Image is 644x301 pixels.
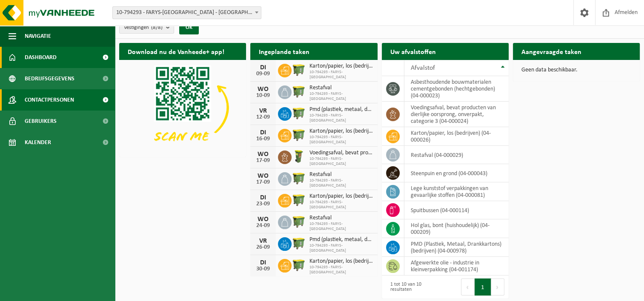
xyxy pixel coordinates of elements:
div: 26-09 [255,244,272,250]
span: Voedingsafval, bevat producten van dierlijke oorsprong, onverpakt, categorie 3 [309,150,373,156]
span: 10-794293 - FARYS-[GEOGRAPHIC_DATA] [309,265,373,275]
div: DI [255,194,272,201]
span: 10-794293 - FARYS-[GEOGRAPHIC_DATA] [309,221,373,232]
span: 10-794293 - FARYS-[GEOGRAPHIC_DATA] [309,156,373,167]
img: WB-1100-HPE-GN-50 [292,193,306,207]
td: karton/papier, los (bedrijven) (04-000026) [404,127,509,146]
span: Vestigingen [124,21,163,34]
div: DI [255,129,272,136]
span: Pmd (plastiek, metaal, drankkartons) (bedrijven) [309,106,373,113]
span: 10-794293 - FARYS-[GEOGRAPHIC_DATA] [309,113,373,123]
div: 24-09 [255,223,272,229]
button: OK [179,21,199,34]
img: WB-0060-HPE-GN-50 [292,149,306,164]
td: hol glas, bont (huishoudelijk) (04-000209) [404,219,509,238]
span: Karton/papier, los (bedrijven) [309,193,373,200]
td: afgewerkte olie - industrie in kleinverpakking (04-001174) [404,257,509,275]
span: Kalender [25,132,51,153]
span: Navigatie [25,26,51,47]
span: Restafval [309,171,373,178]
img: WB-1100-HPE-GN-50 [292,236,306,250]
p: Geen data beschikbaar. [521,67,631,73]
h2: Uw afvalstoffen [382,43,444,60]
td: asbesthoudende bouwmaterialen cementgebonden (hechtgebonden) (04-000023) [404,76,509,102]
div: WO [255,173,272,179]
img: WB-1100-HPE-GN-50 [292,106,306,120]
div: 17-09 [255,179,272,185]
img: WB-1100-HPE-GN-50 [292,84,306,99]
div: 23-09 [255,201,272,207]
div: 30-09 [255,266,272,272]
div: DI [255,64,272,71]
div: VR [255,108,272,114]
span: Karton/papier, los (bedrijven) [309,258,373,265]
span: 10-794293 - FARYS-[GEOGRAPHIC_DATA] [309,70,373,80]
span: 10-794293 - FARYS-[GEOGRAPHIC_DATA] [309,135,373,145]
span: Karton/papier, los (bedrijven) [309,128,373,135]
span: 10-794293 - FARYS-[GEOGRAPHIC_DATA] [309,178,373,188]
span: 10-794293 - FARYS-[GEOGRAPHIC_DATA] [309,200,373,210]
div: 16-09 [255,136,272,142]
div: WO [255,86,272,93]
div: VR [255,238,272,244]
span: 10-794293 - FARYS-ASSE - ASSE [112,6,261,19]
img: Download de VHEPlus App [119,60,246,155]
span: Pmd (plastiek, metaal, drankkartons) (bedrijven) [309,236,373,243]
span: Dashboard [25,47,57,68]
span: Contactpersonen [25,89,74,111]
span: 10-794293 - FARYS-[GEOGRAPHIC_DATA] [309,243,373,253]
td: restafval (04-000029) [404,146,509,164]
h2: Download nu de Vanheede+ app! [119,43,233,60]
img: WB-1100-HPE-GN-50 [292,128,306,142]
button: Previous [461,278,475,295]
img: WB-1100-HPE-GN-50 [292,258,306,272]
td: PMD (Plastiek, Metaal, Drankkartons) (bedrijven) (04-000978) [404,238,509,257]
button: Next [491,278,504,295]
div: WO [255,216,272,223]
div: WO [255,151,272,158]
td: steenpuin en grond (04-000043) [404,164,509,182]
span: 10-794293 - FARYS-[GEOGRAPHIC_DATA] [309,91,373,102]
count: (8/8) [151,25,163,30]
button: 1 [475,278,491,295]
div: 10-09 [255,93,272,99]
div: 17-09 [255,158,272,164]
img: WB-1100-HPE-GN-50 [292,62,306,77]
span: Restafval [309,215,373,221]
span: Afvalstof [411,65,435,71]
td: voedingsafval, bevat producten van dierlijke oorsprong, onverpakt, categorie 3 (04-000024) [404,102,509,127]
h2: Aangevraagde taken [513,43,590,60]
button: Vestigingen(8/8) [119,21,174,34]
div: DI [255,259,272,266]
span: 10-794293 - FARYS-ASSE - ASSE [113,7,261,19]
span: Bedrijfsgegevens [25,68,74,89]
h2: Ingeplande taken [250,43,318,60]
div: 12-09 [255,114,272,120]
td: lege kunststof verpakkingen van gevaarlijke stoffen (04-000081) [404,182,509,201]
div: 1 tot 10 van 10 resultaten [386,278,441,296]
img: WB-1100-HPE-GN-50 [292,214,306,229]
span: Karton/papier, los (bedrijven) [309,63,373,70]
td: spuitbussen (04-000114) [404,201,509,219]
span: Gebruikers [25,111,57,132]
img: WB-1100-HPE-GN-50 [292,171,306,185]
span: Restafval [309,85,373,91]
div: 09-09 [255,71,272,77]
